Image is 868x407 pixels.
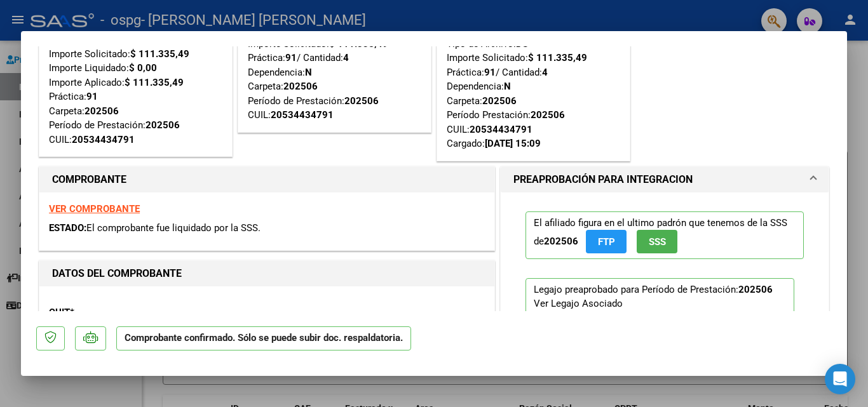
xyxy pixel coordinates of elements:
[516,38,528,50] strong: DS
[344,95,379,107] strong: 202506
[49,203,140,215] a: VER COMPROBANTE
[531,109,565,121] strong: 202506
[283,81,318,92] strong: 202506
[482,95,517,107] strong: 202506
[470,123,532,137] div: 20534434791
[305,67,312,78] strong: N
[637,230,677,253] button: SSS
[485,138,541,149] strong: [DATE] 15:09
[52,173,126,185] strong: COMPROBANTE
[825,364,855,394] div: Open Intercom Messenger
[49,305,180,320] p: CUIT
[649,236,666,248] span: SSS
[343,52,349,63] strong: 4
[86,91,98,102] strong: 91
[526,211,804,259] p: El afiliado figura en el ultimo padrón que tenemos de la SSS de
[586,230,627,253] button: FTP
[49,32,222,147] div: Tipo de Archivo: Importe Solicitado: Importe Liquidado: Importe Aplicado: Práctica: Carpeta: Perí...
[85,105,119,117] strong: 202506
[501,167,829,192] mat-expansion-panel-header: PREAPROBACIÓN PARA INTEGRACION
[544,236,578,247] strong: 202506
[447,22,620,151] div: Tipo de Archivo: Importe Solicitado: Práctica: / Cantidad: Dependencia: Carpeta: Período Prestaci...
[285,52,297,63] strong: 91
[738,284,773,295] strong: 202506
[329,38,388,50] strong: $ 111.335,49
[534,297,623,310] div: Ver Legajo Asociado
[86,222,261,234] span: El comprobante fue liquidado por la SSS.
[271,108,334,123] div: 20534434791
[528,52,587,63] strong: $ 111.335,49
[542,67,548,78] strong: 4
[130,48,189,60] strong: $ 111.335,49
[598,236,615,248] span: FTP
[116,326,411,351] p: Comprobante confirmado. Sólo se puede subir doc. respaldatoria.
[513,172,693,187] h1: PREAPROBACIÓN PARA INTEGRACION
[129,62,157,74] strong: $ 0,00
[504,81,511,92] strong: N
[248,22,421,123] div: Tipo de Archivo: Importe Solicitado: Práctica: / Cantidad: Dependencia: Carpeta: Período de Prest...
[125,77,184,88] strong: $ 111.335,49
[484,67,496,78] strong: 91
[52,267,182,279] strong: DATOS DEL COMPROBANTE
[49,222,86,234] span: ESTADO:
[146,119,180,131] strong: 202506
[72,133,135,147] div: 20534434791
